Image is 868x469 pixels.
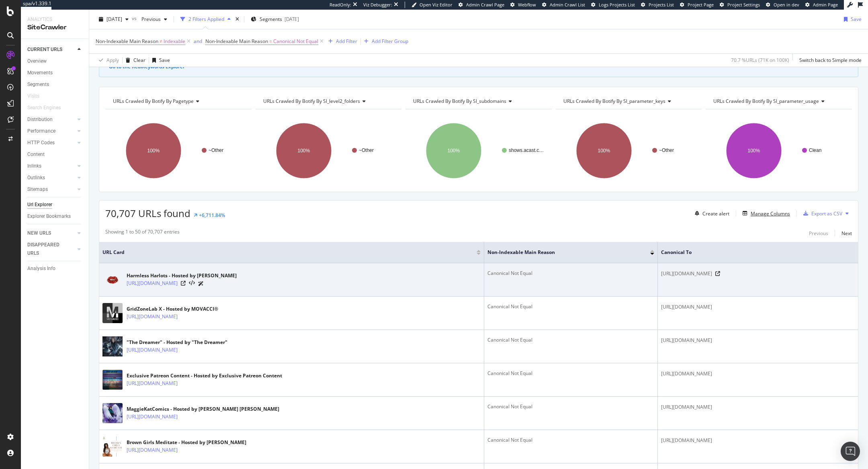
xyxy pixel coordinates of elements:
svg: A chart. [706,116,852,186]
a: Content [27,150,83,159]
div: Canonical Not Equal [487,336,654,344]
div: Overview [27,57,47,66]
span: vs [132,15,138,22]
div: SiteCrawler [27,23,82,32]
text: 100% [297,148,310,154]
span: Segments [260,16,282,23]
div: Create alert [702,210,729,217]
div: Distribution [27,115,53,124]
div: and [194,38,202,45]
div: Inlinks [27,162,41,170]
svg: A chart. [405,116,552,186]
div: Export as CSV [811,210,842,217]
a: Distribution [27,115,75,124]
div: Canonical Not Equal [487,403,654,410]
img: main image [102,332,123,361]
div: Open Intercom Messenger [841,442,860,461]
span: Previous [138,16,161,23]
h4: URLs Crawled By Botify By sl_level2_folders [262,95,395,108]
span: URLs Crawled By Botify By sl_subdomains [413,98,506,104]
button: Export as CSV [800,207,842,220]
a: Project Page [680,2,714,8]
svg: A chart. [256,116,402,186]
button: [DATE] [96,13,132,26]
div: Analytics [27,16,82,23]
svg: A chart. [556,116,702,186]
img: main image [102,272,123,288]
button: Next [841,228,852,238]
span: URLs Crawled By Botify By sl_parameter_keys [563,98,665,104]
text: ~Other [359,147,374,153]
a: Project Settings [720,2,760,8]
h4: URLs Crawled By Botify By sl_parameter_usage [712,95,845,108]
div: CURRENT URLS [27,45,62,54]
span: Open Viz Editor [420,2,452,8]
a: [URL][DOMAIN_NAME] [127,413,178,421]
div: Clear [133,57,145,63]
a: [URL][DOMAIN_NAME] [127,446,178,454]
span: Project Page [688,2,714,8]
a: Visit Online Page [181,281,186,286]
img: main image [102,403,123,423]
span: URLs Crawled By Botify By sl_level2_folders [263,98,360,104]
a: Url Explorer [27,201,83,209]
a: Open in dev [766,2,799,8]
h4: URLs Crawled By Botify By sl_parameter_keys [562,95,695,108]
a: Movements [27,69,83,77]
text: Clean [809,147,821,153]
text: 100% [147,148,160,154]
button: Add Filter Group [361,37,408,46]
button: Segments[DATE] [248,13,302,26]
a: Projects List [641,2,674,8]
span: Non-Indexable Main Reason [96,38,158,45]
text: 100% [748,148,760,154]
span: [URL][DOMAIN_NAME] [661,370,712,378]
a: HTTP Codes [27,139,75,147]
a: Analysis Info [27,264,83,273]
div: DISAPPEARED URLS [27,241,68,258]
text: ~Other [659,147,674,153]
button: View HTML Source [189,281,195,286]
a: Logs Projects List [591,2,635,8]
button: Save [149,54,170,67]
button: Switch back to Simple mode [796,54,862,67]
div: Analysis Info [27,264,55,273]
span: [URL][DOMAIN_NAME] [661,403,712,411]
div: Save [159,57,170,63]
div: Movements [27,69,53,77]
div: Canonical Not Equal [487,270,654,277]
a: Search Engines [27,104,69,112]
a: Performance [27,127,75,135]
div: NEW URLS [27,229,51,238]
a: [URL][DOMAIN_NAME] [127,346,178,354]
a: Visit Online Page [715,271,720,276]
button: Save [841,13,862,26]
a: Segments [27,80,83,89]
a: Open Viz Editor [411,2,452,8]
a: Visits [27,92,47,100]
div: GridZoneLab X - Hosted by MOVACCI® [127,305,218,313]
div: ReadOnly: [330,2,351,8]
div: Explorer Bookmarks [27,212,71,221]
div: MaggieKatComics - Hosted by [PERSON_NAME] [PERSON_NAME] [127,406,279,413]
span: [URL][DOMAIN_NAME] [661,436,712,444]
div: Harmless Harlots - Hosted by [PERSON_NAME] [127,272,237,279]
div: Add Filter Group [372,38,408,45]
div: Outlinks [27,174,45,182]
span: Admin Page [813,2,838,8]
a: [URL][DOMAIN_NAME] [127,379,178,387]
button: and [194,37,202,45]
span: [URL][DOMAIN_NAME] [661,303,712,311]
a: Sitemaps [27,185,75,194]
div: Visits [27,92,39,100]
button: Previous [809,228,828,238]
span: 2025 Oct. 6th [106,16,122,23]
div: Manage Columns [751,210,790,217]
a: Admin Crawl Page [459,2,504,8]
span: Admin Crawl List [550,2,585,8]
div: Showing 1 to 50 of 70,707 entries [105,228,180,238]
a: [URL][DOMAIN_NAME] [127,279,178,287]
div: Canonical Not Equal [487,303,654,310]
button: Clear [123,54,145,67]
